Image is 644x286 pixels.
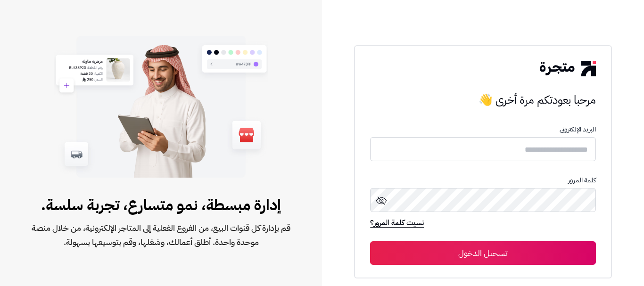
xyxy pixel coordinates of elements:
[370,177,595,184] p: كلمة المرور
[30,194,292,216] span: إدارة مبسطة، نمو متسارع، تجربة سلسة.
[370,217,424,230] a: نسيت كلمة المرور؟
[30,221,292,249] span: قم بإدارة كل قنوات البيع، من الفروع الفعلية إلى المتاجر الإلكترونية، من خلال منصة موحدة واحدة. أط...
[370,126,595,133] p: البريد الإلكترونى
[370,90,595,109] h3: مرحبا بعودتكم مرة أخرى 👋
[370,241,595,265] button: تسجيل الدخول
[540,61,595,76] img: logo-2.png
